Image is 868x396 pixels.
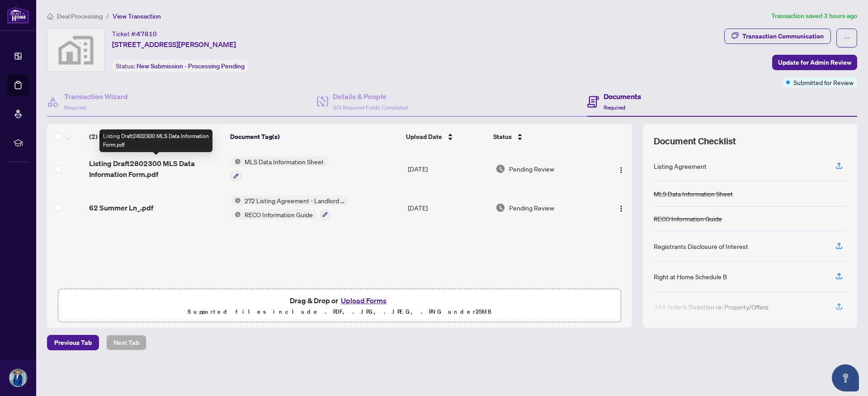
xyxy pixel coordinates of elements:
span: Previous Tab [54,335,92,350]
img: Document Status [495,203,505,213]
button: Status IconMLS Data Information Sheet [231,157,327,181]
button: Transaction Communication [724,29,831,44]
span: home [47,13,53,19]
span: Upload Date [406,132,442,142]
span: Drag & Drop orUpload FormsSupported files include .PDF, .JPG, .JPEG, .PNG under25MB [58,289,621,323]
article: Transaction saved 3 hours ago [771,11,857,21]
p: Supported files include .PDF, .JPG, .JPEG, .PNG under 25 MB [64,306,615,317]
span: 272 Listing Agreement - Landlord Designated Representation Agreement Authority to Offer for Lease [241,196,348,205]
div: RECO Information Guide [654,214,722,224]
img: Logo [618,205,625,212]
button: Logo [614,200,628,215]
img: Status Icon [231,157,241,167]
span: ellipsis [844,35,850,41]
span: Pending Review [509,164,554,174]
td: [DATE] [404,188,492,227]
div: Status: [112,60,248,72]
button: Update for Admin Review [772,55,857,70]
span: 47810 [137,30,157,38]
div: Listing Draft2802300 MLS Data Information Form.pdf [99,129,212,152]
span: Update for Admin Review [778,55,851,70]
span: (2) File Name [89,132,128,142]
h4: Transaction Wizard [64,91,128,102]
img: svg%3e [47,29,104,72]
td: [DATE] [404,149,492,188]
th: (2) File Name [85,124,226,149]
span: New Submission - Processing Pending [137,62,245,70]
span: Document Checklist [654,135,736,148]
span: 3/3 Required Fields Completed [333,104,408,111]
img: Status Icon [231,196,241,205]
div: Registrants Disclosure of Interest [654,241,748,251]
th: Upload Date [402,124,490,149]
img: Status Icon [231,210,241,219]
span: Required [64,104,86,111]
div: MLS Data Information Sheet [654,189,733,199]
h4: Documents [604,91,641,102]
span: [STREET_ADDRESS][PERSON_NAME] [112,39,236,50]
div: Transaction Communication [742,29,824,43]
div: Listing Agreement [654,161,707,171]
span: MLS Data Information Sheet [241,157,327,167]
button: Open asap [832,364,859,391]
button: Next Tab [106,335,146,350]
img: Profile Icon [9,369,27,386]
img: Document Status [495,164,505,174]
span: 62 Summer Ln_.pdf [89,202,153,213]
div: Ticket #: [112,29,157,39]
span: Deal Processing [57,12,103,20]
div: 244 Seller’s Direction re: Property/Offers [654,302,769,312]
span: Submitted for Review [793,77,854,87]
span: Status [493,132,512,142]
span: Required [604,104,625,111]
img: logo [7,7,29,24]
span: Pending Review [509,203,554,213]
th: Status [490,124,599,149]
img: Logo [618,167,625,174]
div: Right at Home Schedule B [654,272,727,281]
span: RECO Information Guide [241,210,316,219]
li: / [106,11,109,21]
span: Listing Draft2802300 MLS Data Information Form.pdf [89,158,223,180]
th: Document Tag(s) [226,124,403,149]
button: Status Icon272 Listing Agreement - Landlord Designated Representation Agreement Authority to Offe... [231,196,348,220]
span: View Transaction [113,12,161,20]
span: Drag & Drop or [290,295,389,306]
button: Upload Forms [338,295,389,306]
h4: Details & People [333,91,408,102]
button: Logo [614,162,628,176]
button: Previous Tab [47,335,99,350]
